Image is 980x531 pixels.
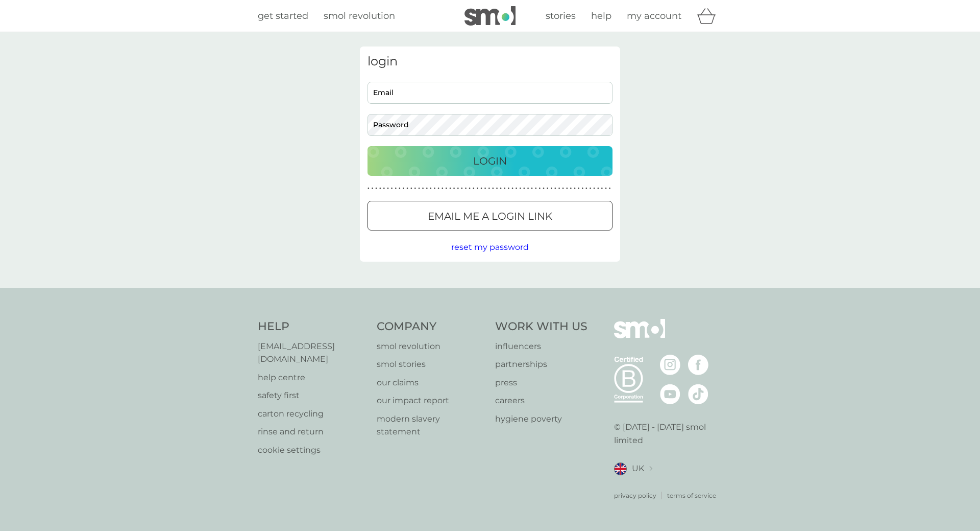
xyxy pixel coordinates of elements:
a: rinse and return [258,425,366,438]
p: ● [570,186,572,191]
p: ● [585,186,587,191]
a: stories [546,9,576,24]
p: ● [543,186,545,191]
p: ● [527,186,529,191]
p: ● [453,186,455,191]
p: ● [406,186,408,191]
p: ● [375,186,377,191]
p: ● [395,186,397,191]
button: Email me a login link [367,201,612,230]
a: careers [495,394,587,407]
a: smol revolution [324,9,395,24]
span: UK [632,462,644,475]
p: ● [554,186,556,191]
p: ● [437,186,439,191]
p: Login [473,153,507,169]
div: basket [697,6,722,26]
p: hygiene poverty [495,412,587,426]
a: [EMAIL_ADDRESS][DOMAIN_NAME] [258,340,366,366]
span: get started [258,10,308,21]
img: visit the smol Instagram page [660,355,680,375]
span: smol revolution [324,10,395,21]
p: © [DATE] - [DATE] smol limited [614,421,723,447]
p: ● [539,186,541,191]
p: ● [566,186,568,191]
a: carton recycling [258,407,366,421]
a: influencers [495,340,587,353]
h4: Company [377,319,485,335]
p: ● [477,186,479,191]
h4: Work With Us [495,319,587,335]
p: ● [442,186,444,191]
a: smol revolution [377,340,485,353]
p: ● [504,186,506,191]
a: our impact report [377,394,485,407]
p: ● [581,186,583,191]
p: ● [562,186,564,191]
p: ● [480,186,482,191]
img: UK flag [614,463,627,475]
p: ● [511,186,513,191]
a: modern slavery statement [377,412,485,438]
p: ● [414,186,416,191]
p: terms of service [667,491,716,500]
a: get started [258,9,308,24]
img: select a new location [649,466,652,472]
p: ● [446,186,448,191]
p: ● [449,186,451,191]
p: ● [590,186,592,191]
p: ● [469,186,471,191]
p: ● [605,186,607,191]
a: privacy policy [614,491,656,500]
p: ● [484,186,486,191]
img: visit the smol Facebook page [688,355,708,375]
button: reset my password [451,241,529,254]
h3: login [367,54,612,69]
span: my account [627,10,681,21]
p: ● [492,186,494,191]
p: ● [391,186,393,191]
p: ● [403,186,405,191]
p: ● [593,186,595,191]
a: partnerships [495,358,587,371]
img: visit the smol Tiktok page [688,384,708,404]
a: press [495,376,587,389]
p: ● [379,186,381,191]
p: ● [473,186,475,191]
p: ● [531,186,533,191]
p: ● [430,186,432,191]
p: ● [578,186,580,191]
a: cookie settings [258,444,366,457]
h4: Help [258,319,366,335]
p: ● [372,186,374,191]
p: ● [465,186,467,191]
p: ● [500,186,502,191]
p: Email me a login link [428,208,552,224]
a: our claims [377,376,485,389]
p: ● [457,186,459,191]
p: ● [516,186,518,191]
p: ● [426,186,428,191]
a: help centre [258,371,366,384]
p: ● [496,186,498,191]
p: ● [387,186,389,191]
p: ● [410,186,412,191]
p: ● [535,186,537,191]
p: ● [601,186,603,191]
p: ● [519,186,521,191]
a: safety first [258,389,366,402]
p: ● [418,186,420,191]
p: ● [597,186,599,191]
p: ● [547,186,549,191]
a: smol stories [377,358,485,371]
p: ● [422,186,424,191]
img: smol [614,319,665,354]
